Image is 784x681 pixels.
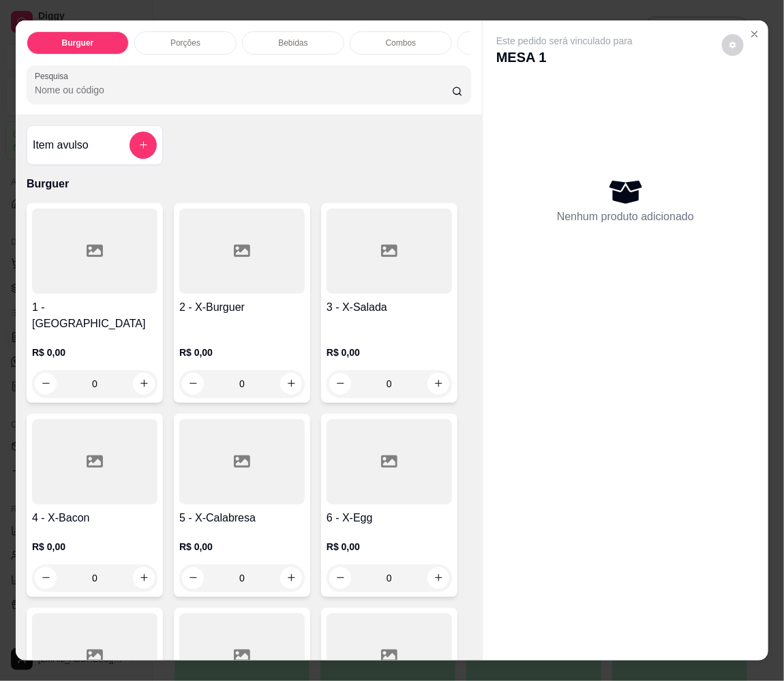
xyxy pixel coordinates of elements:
[179,346,305,359] p: R$ 0,00
[722,34,744,56] button: decrease-product-quantity
[35,70,73,82] label: Pesquisa
[327,346,452,359] p: R$ 0,00
[32,346,157,359] p: R$ 0,00
[327,510,452,526] h4: 6 - X-Egg
[327,299,452,316] h4: 3 - X-Salada
[62,37,94,48] p: Burguer
[32,540,157,554] p: R$ 0,00
[179,510,305,526] h4: 5 - X-Calabresa
[27,176,471,192] p: Burguer
[179,299,305,316] h4: 2 - X-Burguer
[386,37,417,48] p: Combos
[496,48,633,67] p: MESA 1
[557,209,694,225] p: Nenhum produto adicionado
[33,137,89,153] h4: Item avulso
[744,23,766,45] button: Close
[179,540,305,554] p: R$ 0,00
[32,299,157,332] h4: 1 - [GEOGRAPHIC_DATA]
[278,37,307,48] p: Bebidas
[496,34,633,48] p: Este pedido será vinculado para
[35,83,452,97] input: Pesquisa
[32,510,157,526] h4: 4 - X-Bacon
[327,540,452,554] p: R$ 0,00
[130,132,157,159] button: add-separate-item
[170,37,200,48] p: Porções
